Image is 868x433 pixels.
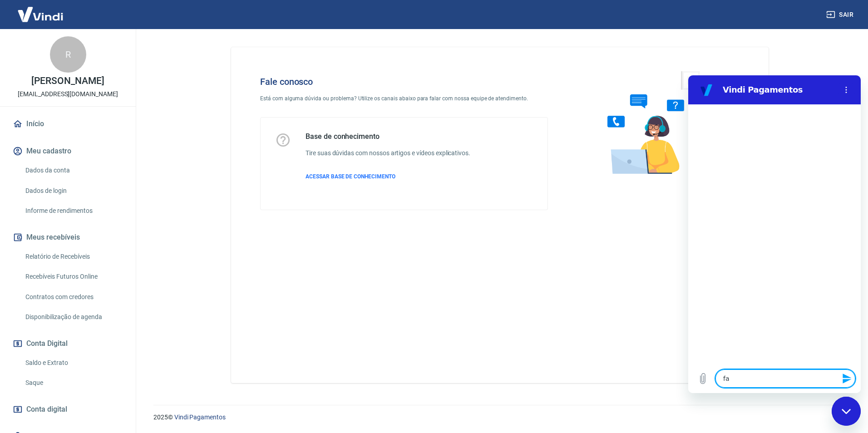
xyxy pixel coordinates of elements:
a: Dados de login [22,182,125,200]
h6: Tire suas dúvidas com nossos artigos e vídeos explicativos. [306,148,470,158]
a: Vindi Pagamentos [174,413,226,421]
p: [PERSON_NAME] [31,76,104,86]
span: ACESSAR BASE DE CONHECIMENTO [306,173,395,180]
a: Informe de rendimentos [22,202,125,220]
img: Fale conosco [589,62,727,183]
a: Saque [22,374,125,392]
p: Está com alguma dúvida ou problema? Utilize os canais abaixo para falar com nossa equipe de atend... [260,94,548,103]
a: Disponibilização de agenda [22,308,125,326]
a: Dados da conta [22,161,125,180]
a: Contratos com credores [22,288,125,306]
iframe: Botão para abrir a janela de mensagens, conversa em andamento [832,397,861,426]
img: Vindi [11,0,70,28]
button: Sair [824,6,857,23]
button: Meus recebíveis [11,227,125,247]
iframe: Janela de mensagens [688,75,861,393]
a: Saldo e Extrato [22,354,125,372]
button: Meu cadastro [11,141,125,161]
h5: Base de conhecimento [306,132,470,141]
p: [EMAIL_ADDRESS][DOMAIN_NAME] [18,89,118,99]
a: Início [11,114,125,134]
a: ACESSAR BASE DE CONHECIMENTO [306,172,470,181]
p: 2025 © [153,413,846,422]
button: Conta Digital [11,334,125,354]
h4: Fale conosco [260,76,548,87]
div: R [50,36,86,73]
a: Recebíveis Futuros Online [22,267,125,286]
a: Conta digital [11,399,125,419]
a: Relatório de Recebíveis [22,247,125,266]
span: Conta digital [26,403,67,416]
